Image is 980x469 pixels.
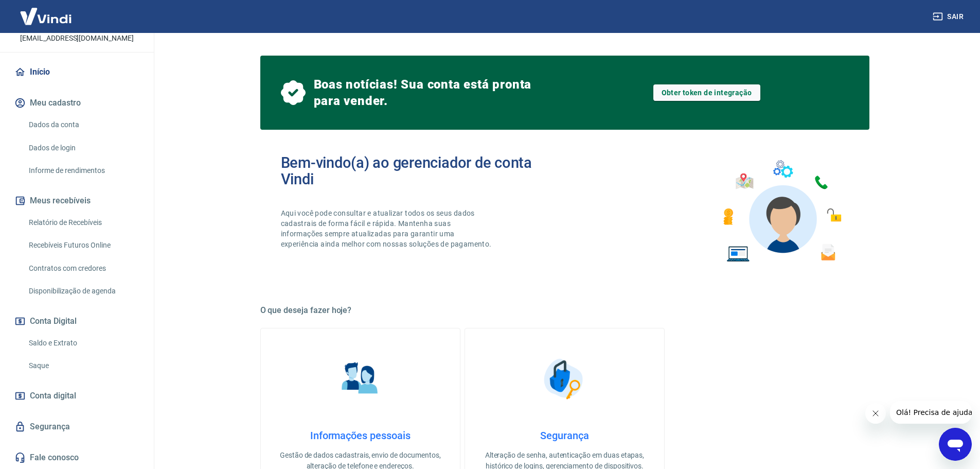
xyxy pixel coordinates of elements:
[890,401,972,424] iframe: Mensagem da empresa
[12,189,141,212] button: Meus recebíveis
[12,61,141,83] a: Início
[12,310,141,333] button: Conta Digital
[25,333,141,354] a: Saldo e Extrato
[25,114,141,135] a: Dados da conta
[20,33,134,44] p: [EMAIL_ADDRESS][DOMAIN_NAME]
[30,389,76,403] span: Conta digital
[539,353,590,405] img: Segurança
[25,212,141,233] a: Relatório de Recebíveis
[12,385,141,407] a: Conta digital
[25,160,141,181] a: Informe de rendimentos
[12,446,141,469] a: Fale conosco
[25,355,141,376] a: Saque
[6,7,86,15] span: Olá! Precisa de ajuda?
[931,7,968,26] button: Sair
[482,429,648,442] h4: Segurança
[334,353,386,405] img: Informações pessoais
[260,305,869,316] h5: O que deseja fazer hoje?
[12,92,141,114] button: Meu cadastro
[25,258,141,279] a: Contratos com credores
[277,429,443,442] h4: Informações pessoais
[25,281,141,302] a: Disponibilização de agenda
[281,208,494,249] p: Aqui você pode consultar e atualizar todos os seus dados cadastrais de forma fácil e rápida. Mant...
[281,154,565,187] h2: Bem-vindo(a) ao gerenciador de conta Vindi
[939,428,972,461] iframe: Botão para abrir a janela de mensagens
[12,1,79,32] img: Vindi
[12,415,141,438] a: Segurança
[25,137,141,159] a: Dados de login
[865,403,886,424] iframe: Fechar mensagem
[314,76,536,109] span: Boas notícias! Sua conta está pronta para vender.
[653,84,760,101] a: Obter token de integração
[25,235,141,256] a: Recebíveis Futuros Online
[714,154,849,268] img: Imagem de um avatar masculino com diversos icones exemplificando as funcionalidades do gerenciado...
